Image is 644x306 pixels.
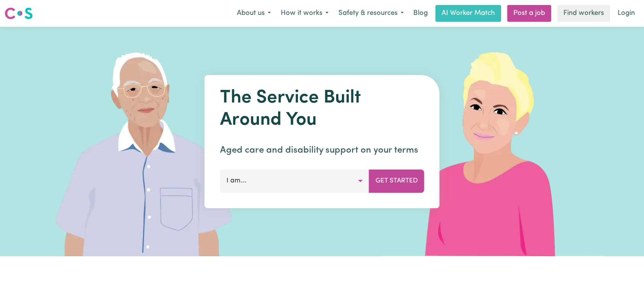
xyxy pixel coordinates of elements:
a: Login [613,5,639,22]
a: Blog [409,5,432,22]
a: Post a job [507,5,551,22]
button: Get Started [369,169,424,192]
a: AI Worker Match [435,5,501,22]
a: Find workers [557,5,610,22]
button: How it works [276,5,333,21]
button: About us [232,5,276,21]
img: Careseekers logo [5,7,33,20]
button: Safety & resources [333,5,409,21]
p: Aged care and disability support on your terms [220,143,424,157]
button: I am... [220,169,369,192]
h1: The Service Built Around You [220,87,424,131]
a: Careseekers logo [5,5,33,22]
